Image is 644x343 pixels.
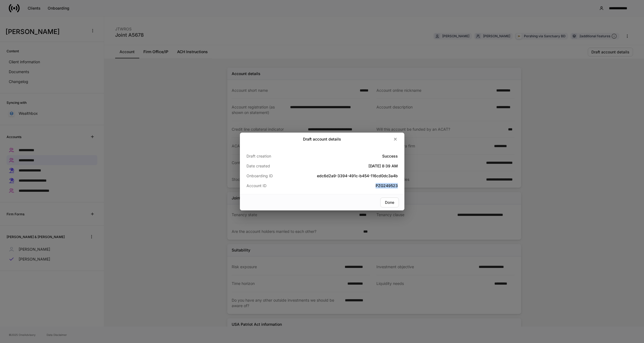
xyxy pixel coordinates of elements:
[246,173,297,179] p: Onboarding ID
[297,153,398,159] h5: Success
[380,198,399,207] button: Done
[297,163,398,169] h5: [DATE] 8:39 AM
[297,183,398,188] h5: PZG249523
[246,163,297,169] p: Date created
[246,153,297,159] p: Draft creation
[297,173,398,179] h5: edc6d2a9-3394-491c-b454-116cd0dc3a4b
[303,136,341,142] h2: Draft account details
[246,183,297,188] p: Account ID
[385,201,394,204] div: Done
